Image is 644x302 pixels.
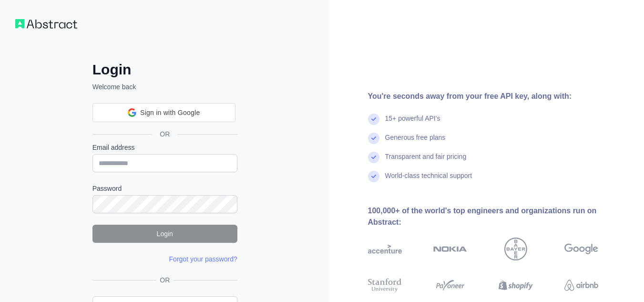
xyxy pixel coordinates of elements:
[368,205,629,228] div: 100,000+ of the world's top engineers and organizations run on Abstract:
[368,238,402,260] img: accenture
[368,91,629,102] div: You're seconds away from your free API key, along with:
[504,238,527,260] img: bayer
[156,275,174,285] span: OR
[433,277,467,294] img: payoneer
[92,82,237,92] p: Welcome back
[385,152,467,171] div: Transparent and fair pricing
[92,143,237,152] label: Email address
[368,171,379,182] img: check mark
[92,61,237,78] h2: Login
[92,184,237,193] label: Password
[385,114,440,133] div: 15+ powerful API's
[433,238,467,260] img: nokia
[140,108,200,118] span: Sign in with Google
[92,103,235,122] div: Sign in with Google
[368,277,402,294] img: stanford university
[92,225,237,243] button: Login
[15,19,77,29] img: Workflow
[499,277,532,294] img: shopify
[368,133,379,144] img: check mark
[385,171,472,190] div: World-class technical support
[368,114,379,125] img: check mark
[152,129,177,139] span: OR
[385,133,446,152] div: Generous free plans
[564,238,598,260] img: google
[368,152,379,163] img: check mark
[169,255,237,263] a: Forgot your password?
[564,277,598,294] img: airbnb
